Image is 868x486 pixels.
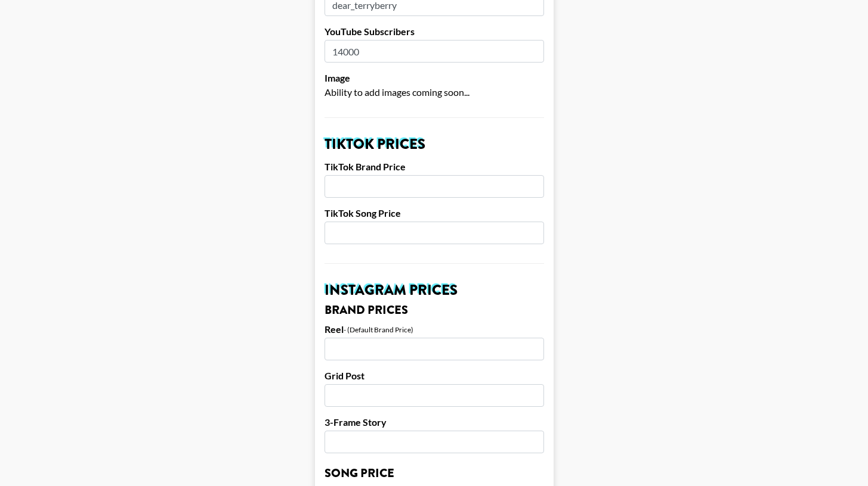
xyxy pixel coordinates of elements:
[325,323,344,335] label: Reel
[325,370,544,382] label: Grid Post
[325,468,544,479] h3: Song Price
[325,207,544,219] label: TikTok Song Price
[325,26,544,38] label: YouTube Subscribers
[325,161,544,173] label: TikTok Brand Price
[344,325,413,334] div: - (Default Brand Price)
[325,137,544,151] h2: TikTok Prices
[325,304,544,316] h3: Brand Prices
[325,416,544,428] label: 3-Frame Story
[325,72,544,84] label: Image
[325,86,469,98] span: Ability to add images coming soon...
[325,283,544,297] h2: Instagram Prices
